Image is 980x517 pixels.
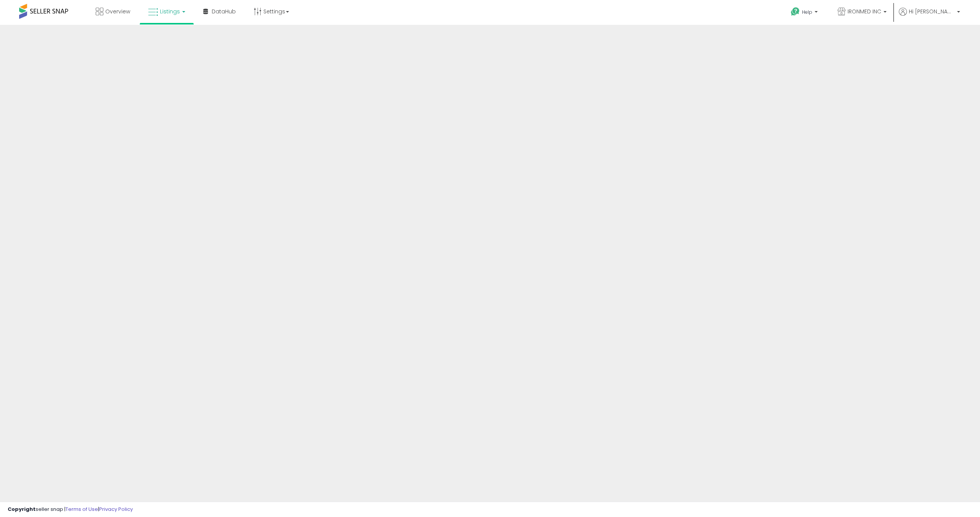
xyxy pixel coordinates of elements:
[791,7,800,16] i: Get Help
[899,8,960,25] a: Hi [PERSON_NAME]
[802,9,812,15] span: Help
[909,8,955,15] span: Hi [PERSON_NAME]
[212,8,236,15] span: DataHub
[848,8,881,15] span: IRONMED INC
[160,8,180,15] span: Listings
[105,8,130,15] span: Overview
[785,1,825,25] a: Help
